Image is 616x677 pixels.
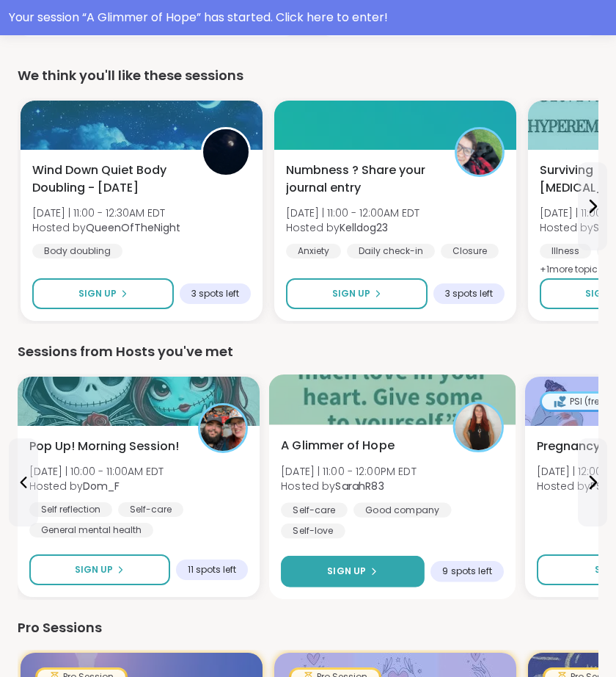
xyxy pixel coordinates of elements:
div: General mental health [29,523,153,537]
span: Hosted by [32,220,180,235]
img: SarahR83 [455,404,502,450]
div: Anxiety [286,244,341,258]
span: 3 spots left [191,288,239,300]
b: Dom_F [83,479,120,493]
div: Self-care [118,502,183,517]
span: A Glimmer of Hope [281,437,395,455]
span: Sign Up [75,563,113,576]
span: Sign Up [78,287,117,300]
div: Self reflection [29,502,112,517]
b: SarahR83 [335,479,384,493]
img: QueenOfTheNight [203,129,249,175]
div: Self-love [281,524,345,538]
button: Sign Up [286,278,428,309]
div: Sessions from Hosts you've met [18,341,598,362]
div: Pro Sessions [18,618,598,638]
b: QueenOfTheNight [86,220,180,235]
span: [DATE] | 11:00 - 12:00AM EDT [286,206,419,220]
button: Sign Up [29,554,170,585]
div: Body doubling [32,244,122,258]
span: 9 spots left [442,565,491,577]
span: Sign Up [332,287,370,300]
div: Good company [353,502,452,517]
div: We think you'll like these sessions [18,65,598,86]
img: Kelldog23 [457,129,502,175]
span: [DATE] | 11:00 - 12:00PM EDT [281,463,417,478]
button: Sign Up [281,556,425,587]
span: Hosted by [286,220,419,235]
img: Dom_F [200,405,246,451]
span: Pop Up! Morning Session! [29,438,179,455]
div: Self-care [281,502,348,517]
span: Hosted by [29,479,164,493]
span: Sign Up [327,565,366,578]
span: Numbness ? Share your journal entry [286,162,439,197]
span: Wind Down Quiet Body Doubling - [DATE] [32,162,185,197]
div: Closure [441,244,499,258]
span: [DATE] | 11:00 - 12:30AM EDT [32,206,180,220]
b: Kelldog23 [340,220,388,235]
span: 3 spots left [445,288,493,300]
span: Hosted by [281,479,417,493]
span: [DATE] | 10:00 - 11:00AM EDT [29,464,164,479]
button: Sign Up [32,278,174,309]
div: Your session “ A Glimmer of Hope ” has started. Click here to enter! [9,9,607,26]
div: Daily check-in [347,244,435,258]
span: 11 spots left [188,564,236,576]
div: Illness [540,244,591,258]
